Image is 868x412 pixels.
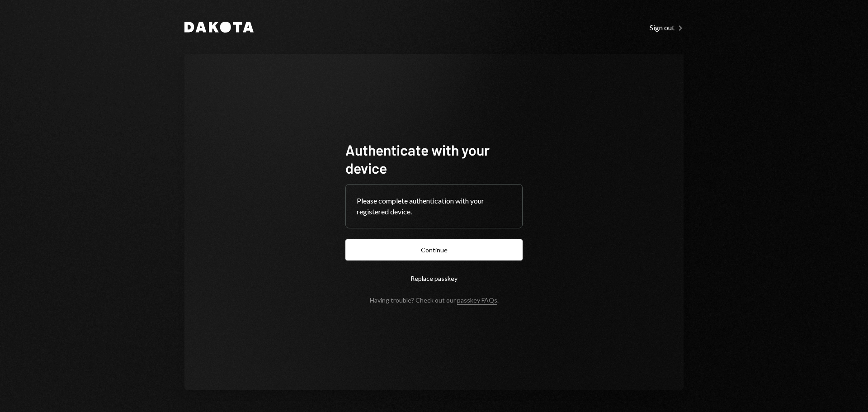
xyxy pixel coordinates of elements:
[357,195,511,217] div: Please complete authentication with your registered device.
[457,296,497,305] a: passkey FAQs
[650,23,684,32] div: Sign out
[370,296,499,304] div: Having trouble? Check out our .
[650,22,684,32] a: Sign out
[345,141,523,177] h1: Authenticate with your device
[345,268,523,289] button: Replace passkey
[345,239,523,260] button: Continue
